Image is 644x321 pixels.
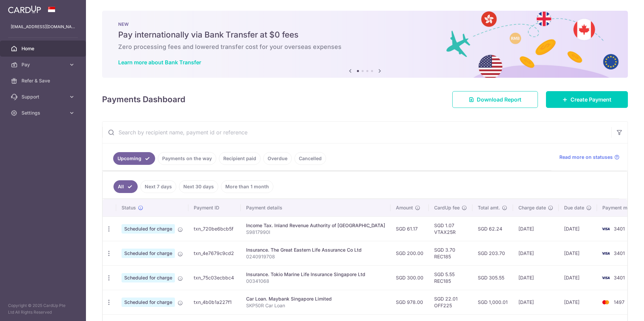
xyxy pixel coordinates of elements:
td: SGD 1.07 VTAX25R [429,216,472,241]
td: txn_4b0b1a227f1 [188,290,241,314]
td: SGD 200.00 [390,241,429,265]
p: NEW [118,21,612,27]
td: SGD 1,000.01 [472,290,513,314]
h5: Pay internationally via Bank Transfer at $0 fees [118,29,612,40]
span: Scheduled for charge [122,224,175,234]
td: SGD 3.70 REC185 [429,241,472,265]
div: Insurance. The Great Eastern Life Assurance Co Ltd [246,247,385,253]
td: [DATE] [559,241,597,265]
p: SKP50R Car Loan [246,302,385,309]
td: [DATE] [513,241,559,265]
td: [DATE] [559,265,597,290]
a: Payments on the way [158,152,216,165]
td: [DATE] [559,290,597,314]
span: Due date [564,204,584,211]
a: All [113,180,138,193]
td: txn_4e7679c9cd2 [188,241,241,265]
a: Next 30 days [179,180,218,193]
img: CardUp [8,5,41,13]
th: Payment ID [188,199,241,216]
div: Car Loan. Maybank Singapore Limited [246,296,385,302]
span: 3401 [614,275,625,280]
span: Amount [396,204,413,211]
td: txn_75c03ecbbc4 [188,265,241,290]
img: Bank Card [599,298,612,306]
img: Bank transfer banner [102,11,628,78]
input: Search by recipient name, payment id or reference [102,122,611,143]
span: Total amt. [478,204,500,211]
span: Settings [21,110,66,116]
p: S9817990I [246,229,385,236]
img: Bank Card [599,249,612,257]
td: SGD 61.17 [390,216,429,241]
span: Charge date [518,204,546,211]
p: 0240919708 [246,253,385,260]
img: Bank Card [599,274,612,282]
span: Create Payment [570,95,611,104]
a: Upcoming [113,152,155,165]
td: SGD 978.00 [390,290,429,314]
span: Scheduled for charge [122,273,175,282]
a: Next 7 days [140,180,176,193]
td: SGD 300.00 [390,265,429,290]
td: SGD 305.55 [472,265,513,290]
p: 00341068 [246,278,385,284]
td: [DATE] [559,216,597,241]
td: [DATE] [513,290,559,314]
a: Read more on statuses [559,154,619,160]
span: Status [122,204,136,211]
span: Pay [21,61,66,68]
td: SGD 5.55 REC185 [429,265,472,290]
h6: Zero processing fees and lowered transfer cost for your overseas expenses [118,43,612,51]
span: Scheduled for charge [122,298,175,307]
span: Download Report [477,95,521,104]
p: [EMAIL_ADDRESS][DOMAIN_NAME] [11,23,75,30]
a: More than 1 month [221,180,273,193]
span: 1497 [614,299,625,305]
a: Download Report [452,91,538,108]
span: CardUp fee [434,204,460,211]
td: txn_720be6bcb5f [188,216,241,241]
td: SGD 203.70 [472,241,513,265]
span: Scheduled for charge [122,249,175,258]
a: Overdue [263,152,292,165]
h4: Payments Dashboard [102,93,185,106]
div: Income Tax. Inland Revenue Authority of [GEOGRAPHIC_DATA] [246,222,385,229]
a: Create Payment [546,91,628,108]
img: Bank Card [599,225,612,233]
span: Refer & Save [21,77,66,84]
a: Learn more about Bank Transfer [118,59,201,66]
span: 3401 [614,250,625,256]
span: Home [21,45,66,52]
span: Read more on statuses [559,154,613,160]
th: Payment details [241,199,390,216]
a: Cancelled [294,152,326,165]
span: 3401 [614,226,625,232]
a: Recipient paid [219,152,261,165]
td: [DATE] [513,216,559,241]
td: SGD 62.24 [472,216,513,241]
span: Support [21,93,66,100]
td: [DATE] [513,265,559,290]
div: Insurance. Tokio Marine Life Insurance Singapore Ltd [246,271,385,278]
td: SGD 22.01 OFF225 [429,290,472,314]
